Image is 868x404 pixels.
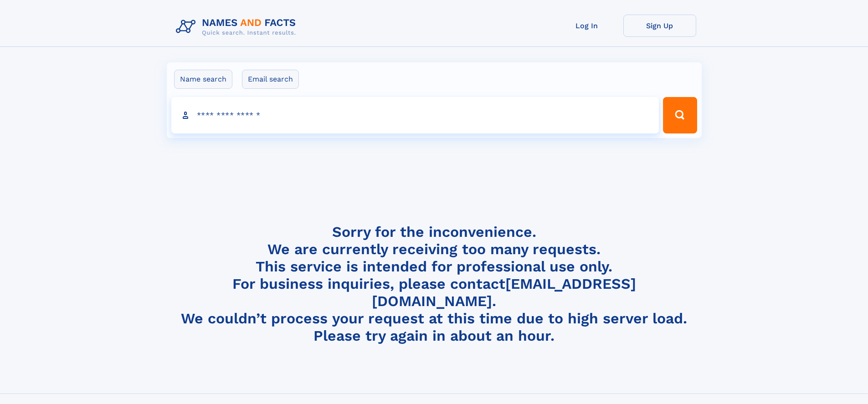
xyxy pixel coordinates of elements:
[242,70,299,89] label: Email search
[623,15,696,37] a: Sign Up
[172,223,696,345] h4: Sorry for the inconvenience. We are currently receiving too many requests. This service is intend...
[172,15,303,39] img: Logo Names and Facts
[171,97,659,133] input: search input
[550,15,623,37] a: Log In
[663,97,697,133] button: Search Button
[372,275,636,310] a: [EMAIL_ADDRESS][DOMAIN_NAME]
[174,70,232,89] label: Name search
